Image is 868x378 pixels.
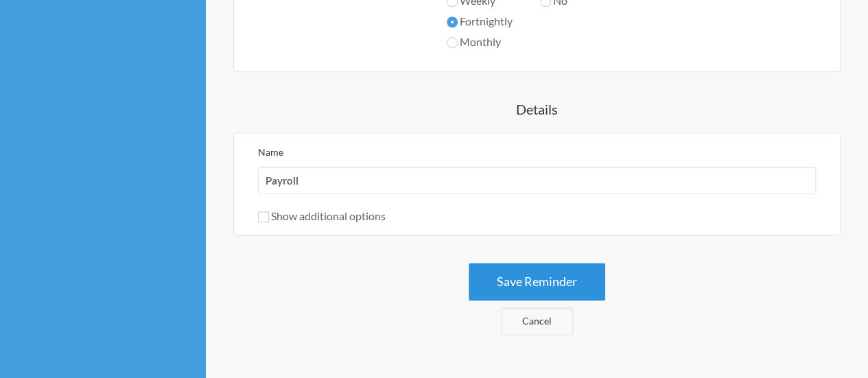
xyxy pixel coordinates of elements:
label: Fortnightly [447,13,513,29]
label: Monthly [447,34,513,50]
input: Fortnightly [447,16,458,27]
input: Show additional options [258,211,269,222]
a: Cancel [501,307,573,335]
label: Show additional options [258,209,386,222]
button: Save Reminder [469,263,605,300]
input: Monthly [447,37,458,48]
label: Name [258,146,283,158]
input: We suggest a 2 to 4 word name [258,167,816,194]
h4: Details [233,99,841,119]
